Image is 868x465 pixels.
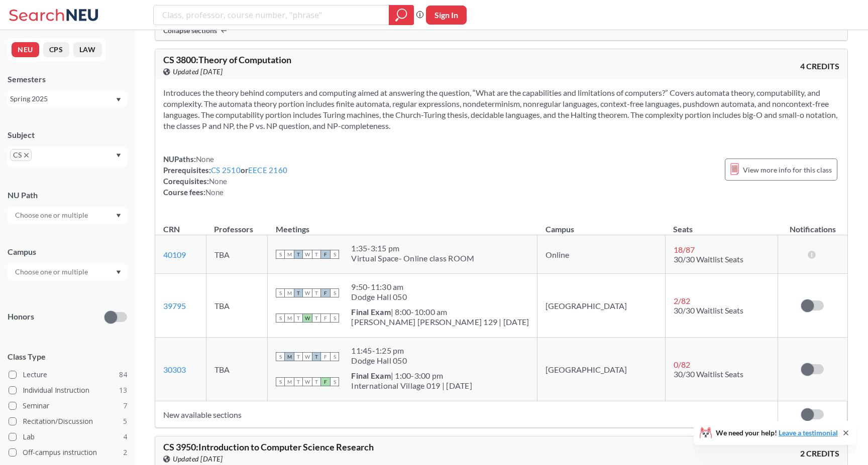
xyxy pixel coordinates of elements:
div: Virtual Space- Online class ROOM [351,253,474,263]
span: F [321,352,330,361]
div: | 1:00-3:00 pm [351,371,472,381]
span: T [294,352,303,361]
span: CSX to remove pill [10,149,32,161]
span: W [303,314,312,323]
td: [GEOGRAPHIC_DATA] [537,338,665,401]
span: 13 [119,385,127,396]
span: 4 CREDITS [800,61,839,72]
span: Updated [DATE] [173,453,223,464]
span: T [312,377,321,386]
div: Spring 2025Dropdown arrow [8,91,127,107]
span: View more info for this class [743,164,832,176]
div: Semesters [8,74,127,85]
td: TBA [206,338,268,401]
section: Introduces the theory behind computers and computing aimed at answering the question, “What are t... [163,87,839,131]
span: T [294,288,303,297]
span: T [312,314,321,323]
span: S [330,352,339,361]
span: W [303,288,312,297]
span: S [330,288,339,297]
div: CSX to remove pillDropdown arrow [8,146,127,167]
a: CS 2510 [211,166,241,175]
div: Spring 2025 [10,93,115,104]
div: [PERSON_NAME] [PERSON_NAME] 129 | [DATE] [351,317,529,327]
span: Updated [DATE] [173,66,223,77]
span: F [321,377,330,386]
div: Dropdown arrow [8,263,127,280]
span: T [294,250,303,259]
span: S [276,250,285,259]
span: Class Type [8,351,127,362]
span: W [303,352,312,361]
div: Dodge Hall 050 [351,356,407,366]
span: S [276,314,285,323]
button: LAW [73,42,102,57]
span: W [303,250,312,259]
div: CRN [163,224,180,235]
b: Final Exam [351,371,391,380]
span: 2 / 82 [674,296,690,305]
span: M [285,377,294,386]
label: Off-campus instruction [9,446,127,459]
a: 40109 [163,250,186,259]
div: Subject [8,129,127,140]
div: 11:45 - 1:25 pm [351,346,407,356]
span: F [321,288,330,297]
td: Online [537,235,665,274]
span: T [294,314,303,323]
span: 30/30 Waitlist Seats [674,254,743,264]
span: W [303,377,312,386]
a: 39795 [163,301,186,311]
span: 18 / 87 [674,245,695,254]
span: S [330,250,339,259]
svg: magnifying glass [395,8,407,22]
span: 84 [119,369,127,380]
button: NEU [12,42,39,57]
span: We need your help! [716,429,838,436]
span: T [312,352,321,361]
td: [GEOGRAPHIC_DATA] [537,274,665,338]
span: M [285,288,294,297]
svg: Dropdown arrow [116,270,121,274]
div: Collapse sections [155,21,847,40]
div: 1:35 - 3:15 pm [351,243,474,253]
span: 7 [123,400,127,411]
span: 4 [123,431,127,442]
svg: Dropdown arrow [116,153,121,158]
svg: Dropdown arrow [116,214,121,218]
span: None [205,188,224,197]
svg: X to remove pill [24,153,29,158]
label: Seminar [9,399,127,412]
a: EECE 2160 [248,166,287,175]
button: CPS [43,42,69,57]
div: Campus [8,246,127,257]
input: Choose one or multiple [10,209,94,221]
span: S [276,352,285,361]
span: M [285,250,294,259]
div: NU Path [8,190,127,201]
td: New available sections [155,401,778,428]
b: Final Exam [351,307,391,317]
button: Sign In [426,6,467,25]
span: T [294,377,303,386]
label: Individual Instruction [9,384,127,397]
span: 5 [123,416,127,427]
td: TBA [206,274,268,338]
th: Notifications [778,214,847,235]
div: NUPaths: Prerequisites: or Corequisites: Course fees: [163,153,287,198]
p: Honors [8,311,34,323]
span: M [285,352,294,361]
label: Recitation/Discussion [9,415,127,428]
span: Collapse sections [163,26,217,35]
a: 30303 [163,365,186,374]
input: Choose one or multiple [10,266,94,278]
td: TBA [206,235,268,274]
span: CS 3950 : Introduction to Computer Science Research [163,441,374,452]
th: Professors [206,214,268,235]
div: magnifying glass [389,5,414,25]
span: S [330,377,339,386]
input: Class, professor, course number, "phrase" [161,7,382,24]
span: F [321,314,330,323]
span: T [312,250,321,259]
span: S [276,288,285,297]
